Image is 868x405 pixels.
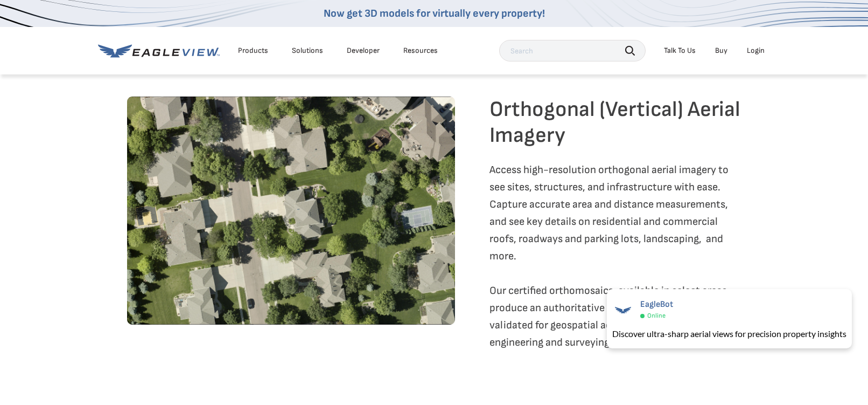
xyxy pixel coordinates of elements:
div: Talk To Us [664,46,696,56]
div: Login [747,46,765,56]
span: Online [647,312,666,320]
a: Developer [347,46,380,56]
h2: Orthogonal (Vertical) Aerial Imagery [489,97,741,148]
div: Products [238,46,268,56]
div: Discover ultra-sharp aerial views for precision property insights [612,327,846,340]
input: Search [499,40,646,61]
a: Now get 3D models for virtually every property! [324,7,545,20]
a: Buy [715,46,727,56]
div: Resources [403,46,438,56]
div: Solutions [292,46,323,56]
p: Access high-resolution orthogonal aerial imagery to see sites, structures, and infrastructure wit... [489,161,741,351]
img: EagleBot [612,299,634,321]
span: EagleBot [640,299,673,310]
